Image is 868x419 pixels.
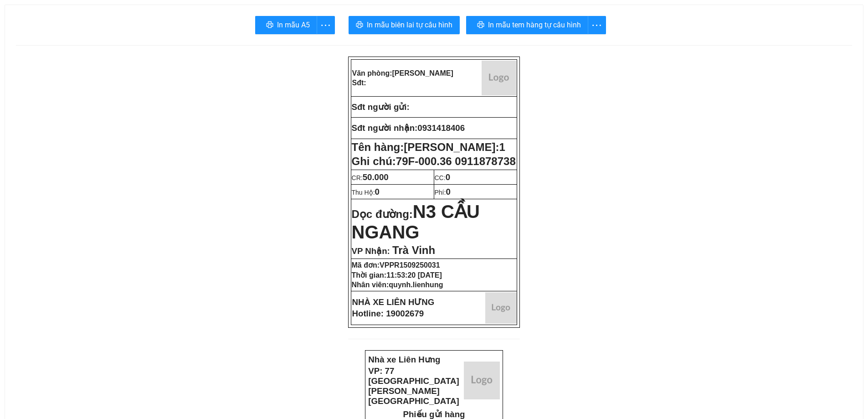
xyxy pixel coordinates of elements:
[352,141,505,153] strong: Tên hàng:
[356,21,363,30] span: printer
[255,16,317,34] button: printerIn mẫu A5
[363,172,389,182] span: 50.000
[317,20,334,31] span: more
[352,174,389,181] span: CR:
[349,16,460,34] button: printerIn mẫu biên lai tự cấu hình
[403,409,465,419] strong: Phiếu gửi hàng
[435,174,451,181] span: CC:
[477,21,484,30] span: printer
[485,292,517,324] img: logo
[367,19,452,31] span: In mẫu biên lai tự cấu hình
[352,79,366,87] strong: Sđt:
[466,16,588,34] button: printerIn mẫu tem hàng tự cấu hình
[266,21,273,30] span: printer
[404,141,505,153] span: [PERSON_NAME]:
[417,123,465,133] span: 0931418406
[352,271,442,279] strong: Thời gian:
[317,16,335,34] button: more
[352,155,516,167] span: Ghi chú:
[352,69,453,77] strong: Văn phòng:
[389,281,443,289] span: quynh.lienhung
[488,19,581,31] span: In mẫu tem hàng tự cấu hình
[277,19,310,31] span: In mẫu A5
[464,362,500,399] img: logo
[375,187,380,197] span: 0
[435,189,451,196] span: Phí:
[368,355,440,364] strong: Nhà xe Liên Hưng
[386,271,442,279] span: 11:53:20 [DATE]
[352,297,435,307] strong: NHÀ XE LIÊN HƯNG
[352,309,424,318] strong: Hotline: 19002679
[352,189,380,196] span: Thu Hộ:
[352,281,443,289] strong: Nhân viên:
[380,261,440,269] span: VPPR1509250031
[446,187,450,197] span: 0
[352,208,480,241] strong: Dọc đường:
[499,141,505,153] span: 1
[368,366,459,406] strong: VP: 77 [GEOGRAPHIC_DATA][PERSON_NAME][GEOGRAPHIC_DATA]
[446,172,450,182] span: 0
[352,102,410,112] strong: Sđt người gửi:
[392,244,435,256] span: Trà Vinh
[392,69,453,77] span: [PERSON_NAME]
[352,246,390,256] span: VP Nhận:
[352,261,440,269] strong: Mã đơn:
[396,155,516,167] span: 79F-000.36 0911878738
[352,123,418,133] strong: Sđt người nhận:
[352,202,480,242] span: N3 CẦU NGANG
[482,61,516,95] img: logo
[588,20,606,31] span: more
[588,16,606,34] button: more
